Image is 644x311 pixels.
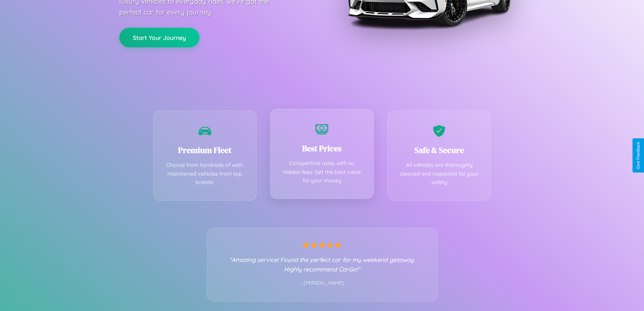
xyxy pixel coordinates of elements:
h3: Premium Fleet [164,145,246,156]
p: - [PERSON_NAME] [221,279,424,288]
button: Start Your Journey [119,28,199,47]
p: Competitive rates with no hidden fees. Get the best value for your money [281,159,363,185]
h3: Safe & Secure [398,145,481,156]
p: Choose from hundreds of well-maintained vehicles from top brands [164,161,246,187]
h3: Best Prices [281,143,363,154]
p: All vehicles are thoroughly cleaned and inspected for your safety [398,161,481,187]
p: "Amazing service! Found the perfect car for my weekend getaway. Highly recommend CarGo!" [221,255,424,274]
div: Give Feedback [636,142,641,169]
